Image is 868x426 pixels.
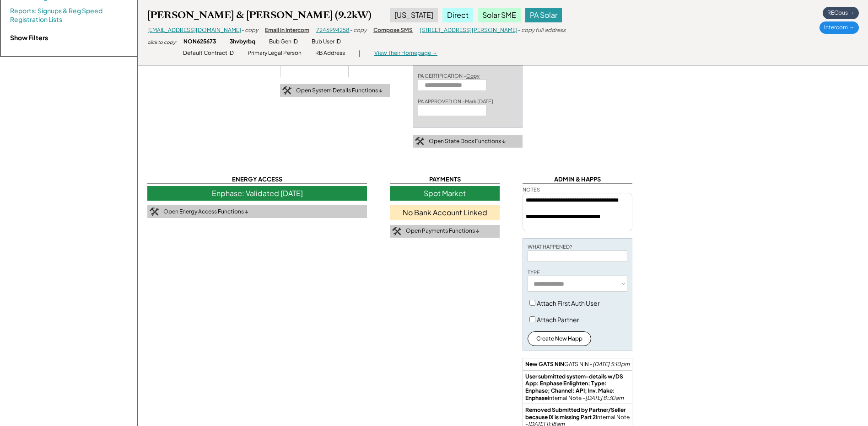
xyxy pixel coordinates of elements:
[528,331,591,346] button: Create New Happ
[241,27,258,34] div: - copy
[523,186,540,193] div: NOTES
[147,27,241,33] a: [EMAIL_ADDRESS][DOMAIN_NAME]
[183,38,216,46] div: NON625673
[390,175,500,184] div: PAYMENTS
[150,208,159,216] img: tool-icon.png
[528,243,572,250] div: WHAT HAPPENED?
[537,299,600,307] label: Attach First Auth User
[406,227,480,235] div: Open Payments Functions ↓
[359,49,361,58] div: |
[10,15,62,24] a: Registration Lists
[537,315,579,324] label: Attach Partner
[296,87,383,95] div: Open System Details Functions ↓
[525,373,630,401] div: Internal Note -
[147,186,367,201] div: Enphase: Validated [DATE]
[465,98,493,104] u: Mark [DATE]
[819,21,859,34] div: Intercom →
[525,373,624,401] strong: User submitted system-details w/DS App: Enphase Enlighten; Type: Enphase; Channel: API; Inv.Make:...
[10,6,102,16] a: Reports: Signups & Reg Speed
[373,27,413,34] div: Compose SMS
[418,72,480,79] div: PA CERTIFICATION -
[316,27,350,33] a: 7246994258
[593,361,630,367] em: [DATE] 5:10pm
[823,7,859,19] div: RECbus →
[585,394,624,401] em: [DATE] 8:30am
[518,27,566,34] div: - copy full address
[312,38,341,46] div: Bub User ID
[429,138,506,145] div: Open State Docs Functions ↓
[163,208,248,216] div: Open Energy Access Functions ↓
[230,38,255,46] div: 3hvbyrbq
[523,175,632,184] div: ADMIN & HAPPS
[478,8,521,22] div: Solar SME
[315,49,345,57] div: RB Address
[390,186,500,201] div: Spot Market
[392,227,401,235] img: tool-icon.png
[10,33,48,42] strong: Show Filters
[525,8,562,22] div: PA Solar
[269,38,298,46] div: Bub Gen ID
[415,137,424,145] img: tool-icon.png
[248,49,302,57] div: Primary Legal Person
[420,27,518,33] a: [STREET_ADDRESS][PERSON_NAME]
[390,8,438,22] div: [US_STATE]
[418,98,493,105] div: PA APPROVED ON -
[528,269,540,276] div: TYPE
[374,49,437,57] div: View Their Homepage →
[183,49,234,57] div: Default Contract ID
[390,205,500,220] div: No Bank Account Linked
[265,27,309,34] div: Email in Intercom
[147,9,372,21] div: [PERSON_NAME] & [PERSON_NAME] (9.2kW)
[147,175,367,184] div: ENERGY ACCESS
[525,361,630,368] div: GATS NIN -
[525,406,626,421] strong: Removed Submitted by Partner/Seller because IX is missing Part 2
[282,86,291,95] img: tool-icon.png
[350,27,367,34] div: - copy
[466,73,480,79] u: Copy
[525,361,564,367] strong: New GATS NIN
[442,8,473,22] div: Direct
[147,39,177,45] div: click to copy:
